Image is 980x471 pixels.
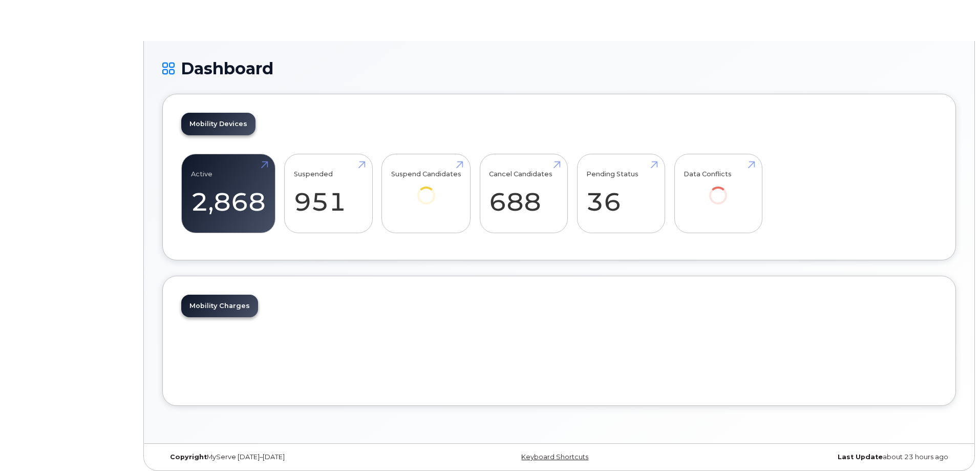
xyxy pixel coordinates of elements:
a: Cancel Candidates 688 [489,160,558,228]
a: Suspended 951 [294,160,363,228]
a: Suspend Candidates [391,160,461,219]
a: Mobility Charges [181,295,258,317]
a: Mobility Devices [181,113,255,135]
strong: Last Update [838,453,883,461]
strong: Copyright [170,453,207,461]
a: Active 2,868 [191,160,266,228]
div: MyServe [DATE]–[DATE] [162,453,427,461]
h1: Dashboard [162,59,956,77]
a: Keyboard Shortcuts [521,453,588,461]
a: Data Conflicts [684,160,753,219]
div: about 23 hours ago [691,453,956,461]
a: Pending Status 36 [586,160,655,228]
